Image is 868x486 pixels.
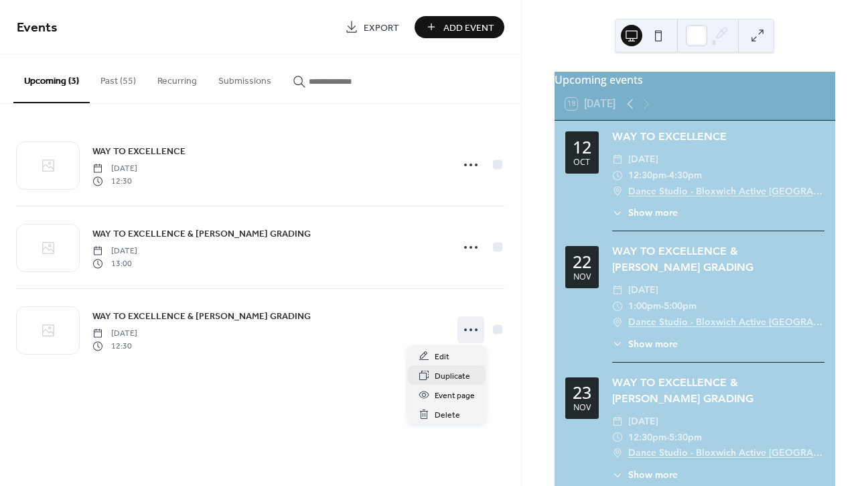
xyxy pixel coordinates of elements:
div: ​ [612,151,623,168]
span: Edit [435,350,449,364]
div: 12 [573,139,591,156]
span: WAY TO EXCELLENCE [92,145,186,159]
a: WAY TO EXCELLENCE & [PERSON_NAME] GRADING [92,308,311,324]
span: Show more [628,206,678,220]
a: WAY TO EXCELLENCE & [PERSON_NAME] GRADING [92,226,311,241]
span: Event page [435,389,475,403]
span: WAY TO EXCELLENCE & [PERSON_NAME] GRADING [92,227,311,241]
button: Past (55) [90,54,147,102]
a: WAY TO EXCELLENCE [92,143,186,159]
div: ​ [612,168,623,184]
span: [DATE] [628,414,658,430]
span: Export [364,21,399,35]
span: WAY TO EXCELLENCE & [PERSON_NAME] GRADING [92,310,311,324]
div: ​ [612,468,623,482]
span: 5:30pm [669,430,702,446]
span: Delete [435,408,460,422]
span: Events [17,15,58,41]
span: 12:30pm [628,168,666,184]
a: Dance Studio - Bloxwich Active [GEOGRAPHIC_DATA][STREET_ADDRESS] [628,184,824,200]
a: Dance Studio - Bloxwich Active [GEOGRAPHIC_DATA][STREET_ADDRESS] [628,314,824,330]
span: 4:30pm [669,168,702,184]
div: Upcoming events [555,72,835,88]
span: 12:30 [92,175,137,187]
div: Nov [573,404,591,412]
div: 23 [573,384,591,401]
button: Upcoming (3) [13,54,90,103]
div: ​ [612,414,623,430]
button: ​Show more [612,206,678,220]
div: ​ [612,445,623,461]
button: Submissions [208,54,282,102]
span: Add Event [443,21,494,35]
div: WAY TO EXCELLENCE [612,129,824,145]
button: Add Event [415,16,504,38]
span: 5:00pm [664,298,697,314]
button: ​Show more [612,468,678,482]
span: [DATE] [92,245,137,257]
span: Show more [628,337,678,351]
a: Export [335,16,409,38]
span: 12:30 [92,340,137,352]
div: ​ [612,314,623,330]
div: ​ [612,282,623,298]
span: [DATE] [628,151,658,168]
span: [DATE] [628,282,658,298]
span: [DATE] [92,163,137,175]
button: Recurring [147,54,208,102]
div: WAY TO EXCELLENCE & [PERSON_NAME] GRADING [612,243,824,276]
div: ​ [612,430,623,446]
button: ​Show more [612,337,678,351]
span: 12:30pm [628,430,666,446]
a: Dance Studio - Bloxwich Active [GEOGRAPHIC_DATA][STREET_ADDRESS] [628,445,824,461]
div: ​ [612,337,623,351]
div: Oct [573,158,590,167]
span: 1:00pm [628,298,661,314]
div: ​ [612,298,623,314]
span: [DATE] [92,328,137,340]
span: 13:00 [92,257,137,269]
span: Show more [628,468,678,482]
span: - [666,168,669,184]
div: WAY TO EXCELLENCE & [PERSON_NAME] GRADING [612,375,824,407]
div: ​ [612,184,623,200]
div: Nov [573,273,591,282]
span: - [666,430,669,446]
span: - [661,298,664,314]
span: Duplicate [435,369,470,383]
div: ​ [612,206,623,220]
div: 22 [573,253,591,270]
